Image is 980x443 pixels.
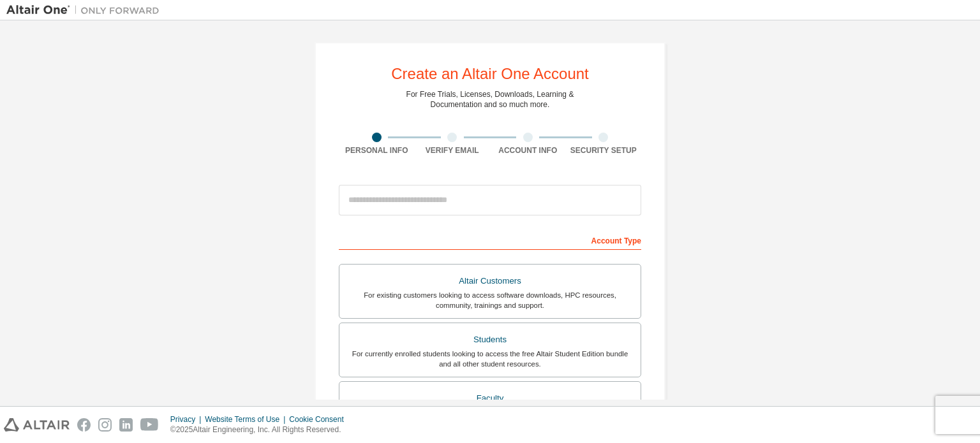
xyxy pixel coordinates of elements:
div: Faculty [347,389,633,407]
div: Privacy [170,414,205,425]
img: linkedin.svg [119,418,133,432]
div: Account Type [339,229,641,250]
div: Security Setup [566,145,642,156]
div: Create an Altair One Account [391,66,589,82]
div: Verify Email [415,145,491,156]
img: facebook.svg [77,418,91,432]
div: Account Info [490,145,566,156]
div: Cookie Consent [289,414,351,425]
div: For Free Trials, Licenses, Downloads, Learning & Documentation and so much more. [406,89,574,110]
p: © 2025 Altair Engineering, Inc. All Rights Reserved. [170,425,352,435]
div: Personal Info [339,145,415,156]
div: For existing customers looking to access software downloads, HPC resources, community, trainings ... [347,290,633,310]
img: Altair One [6,4,166,17]
img: instagram.svg [98,418,112,432]
div: Website Terms of Use [205,414,289,425]
div: For currently enrolled students looking to access the free Altair Student Edition bundle and all ... [347,349,633,369]
div: Students [347,331,633,349]
div: Altair Customers [347,272,633,290]
img: youtube.svg [140,418,159,432]
img: altair_logo.svg [4,418,70,432]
